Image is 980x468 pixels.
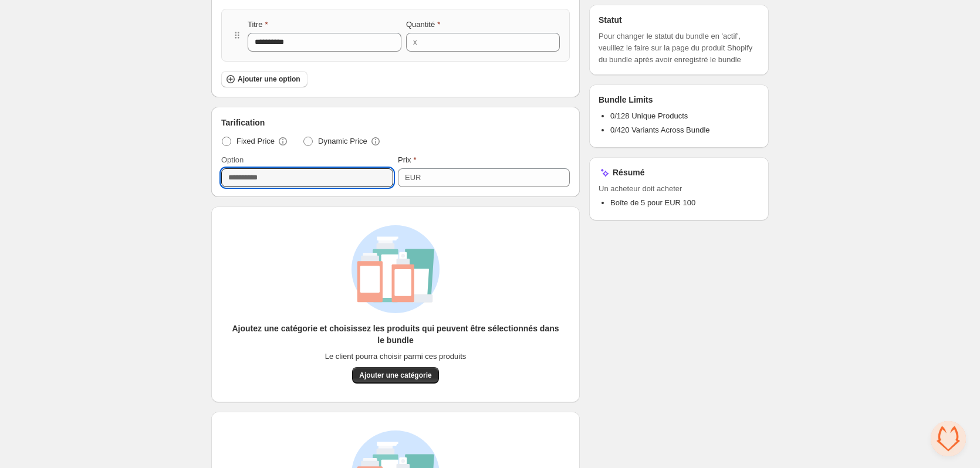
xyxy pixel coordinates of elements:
div: EUR [405,172,421,184]
div: x [413,36,417,48]
span: Dynamic Price [318,135,367,147]
span: 0/128 Unique Products [610,111,688,120]
label: Prix [398,154,416,166]
span: Le client pourra choisir parmi ces produits [325,351,467,362]
label: Titre [248,19,268,30]
label: Option [221,154,244,166]
span: Tarification [221,117,265,128]
span: Ajouter une catégorie [359,371,431,380]
label: Quantité [406,19,440,30]
h3: Ajoutez une catégorie et choisissez les produits qui peuvent être sélectionnés dans le bundle [230,323,561,346]
a: Ouvrir le chat [931,421,966,456]
button: Ajouter une catégorie [352,367,438,384]
h3: Statut [599,14,622,26]
h3: Résumé [613,167,644,178]
span: Un acheteur doit acheter [599,183,759,195]
span: 0/420 Variants Across Bundle [610,126,710,134]
span: Ajouter une option [238,74,300,84]
span: Fixed Price [236,135,275,147]
h3: Bundle Limits [599,94,653,106]
span: Pour changer le statut du bundle en 'actif', veuillez le faire sur la page du produit Shopify du ... [599,30,759,66]
button: Ajouter une option [221,71,307,87]
li: Boîte de 5 pour EUR 100 [610,197,759,209]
